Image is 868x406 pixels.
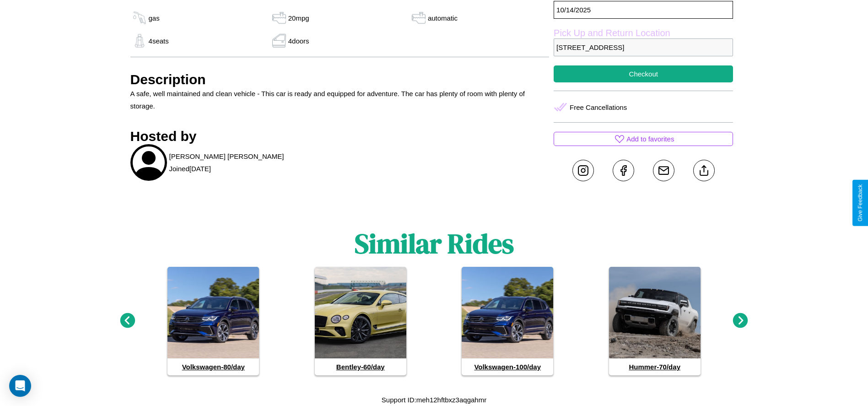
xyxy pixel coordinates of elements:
p: Joined [DATE] [169,162,211,175]
p: Free Cancellations [570,101,627,114]
button: Checkout [554,65,733,82]
img: gas [130,11,149,25]
label: Pick Up and Return Location [554,28,733,38]
div: Open Intercom Messenger [9,375,31,397]
p: A safe, well maintained and clean vehicle - This car is ready and equipped for adventure. The car... [130,87,550,112]
h4: Volkswagen - 80 /day [167,358,259,375]
p: [STREET_ADDRESS] [554,38,733,56]
img: gas [270,11,288,25]
a: Volkswagen-100/day [462,267,553,375]
a: Hummer-70/day [609,267,701,375]
a: Bentley-60/day [315,267,406,375]
h4: Bentley - 60 /day [315,358,406,375]
a: Volkswagen-80/day [167,267,259,375]
div: Give Feedback [857,184,863,222]
h1: Similar Rides [355,225,514,262]
h3: Description [130,72,550,87]
img: gas [410,11,428,25]
p: 4 doors [288,35,309,47]
p: Add to favorites [626,133,674,145]
h4: Volkswagen - 100 /day [462,358,553,375]
img: gas [270,34,288,48]
p: 10 / 14 / 2025 [554,1,733,19]
h3: Hosted by [130,129,550,144]
p: 4 seats [149,35,169,47]
h4: Hummer - 70 /day [609,358,701,375]
p: [PERSON_NAME] [PERSON_NAME] [169,150,284,162]
p: gas [149,12,160,24]
p: 20 mpg [288,12,309,24]
button: Add to favorites [554,132,733,146]
img: gas [130,34,149,48]
p: Support ID: meh12hftbxz3aqgahmr [382,394,486,406]
p: automatic [428,12,458,24]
